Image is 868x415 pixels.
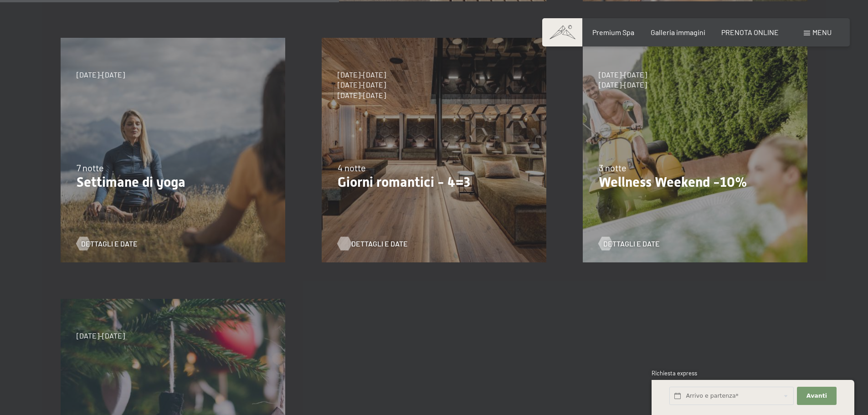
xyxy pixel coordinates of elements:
span: [DATE]-[DATE] [599,80,647,90]
p: Giorni romantici - 4=3 [338,174,530,190]
span: [DATE]-[DATE] [77,70,125,80]
a: Premium Spa [592,28,634,36]
a: Dettagli e Date [599,239,660,249]
span: [DATE]-[DATE] [338,90,386,100]
p: Settimane di yoga [77,174,269,190]
span: 4 notte [338,162,366,173]
a: Dettagli e Date [77,239,138,249]
p: Wellness Weekend -10% [599,174,791,190]
span: [DATE]-[DATE] [599,70,647,80]
span: Dettagli e Date [603,239,660,249]
span: Richiesta express [652,369,697,377]
a: Dettagli e Date [338,239,399,249]
span: Menu [812,28,832,36]
span: [DATE]-[DATE] [338,80,386,90]
span: Dettagli e Date [351,239,408,249]
button: Avanti [797,387,836,405]
a: PRENOTA ONLINE [721,28,779,36]
span: [DATE]-[DATE] [77,331,125,341]
span: [DATE]-[DATE] [338,70,386,80]
span: Avanti [806,392,827,400]
span: Dettagli e Date [81,239,138,249]
span: 7 notte [77,162,104,173]
a: Galleria immagini [651,28,705,36]
span: 3 notte [599,162,627,173]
